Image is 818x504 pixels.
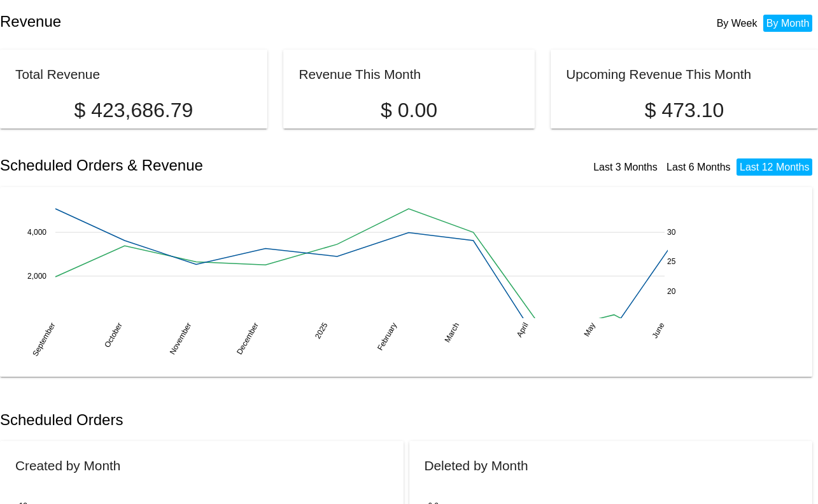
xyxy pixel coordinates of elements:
text: April [515,321,530,339]
a: Last 12 Months [740,162,809,172]
p: $ 473.10 [566,99,803,122]
a: Last 6 Months [666,162,731,172]
text: 2,000 [27,271,46,280]
p: $ 423,686.79 [15,99,252,122]
text: 25 [667,257,676,266]
text: October [102,321,123,349]
h2: Upcoming Revenue This Month [566,67,751,81]
text: December [235,321,260,356]
text: May [582,321,596,338]
a: Last 3 Months [593,162,658,172]
text: 30 [667,228,676,237]
text: 20 [667,286,676,295]
p: $ 0.00 [299,99,519,122]
text: 2025 [313,321,330,340]
text: 4,000 [27,228,46,237]
h2: Created by Month [15,458,120,473]
li: By Week [714,15,761,32]
li: By Month [763,15,813,32]
text: September [31,321,57,358]
h2: Total Revenue [15,67,100,81]
h2: Deleted by Month [425,458,528,473]
text: February [376,321,398,352]
text: November [168,321,194,356]
text: June [650,321,666,340]
text: March [442,321,461,344]
h2: Revenue This Month [299,67,421,81]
